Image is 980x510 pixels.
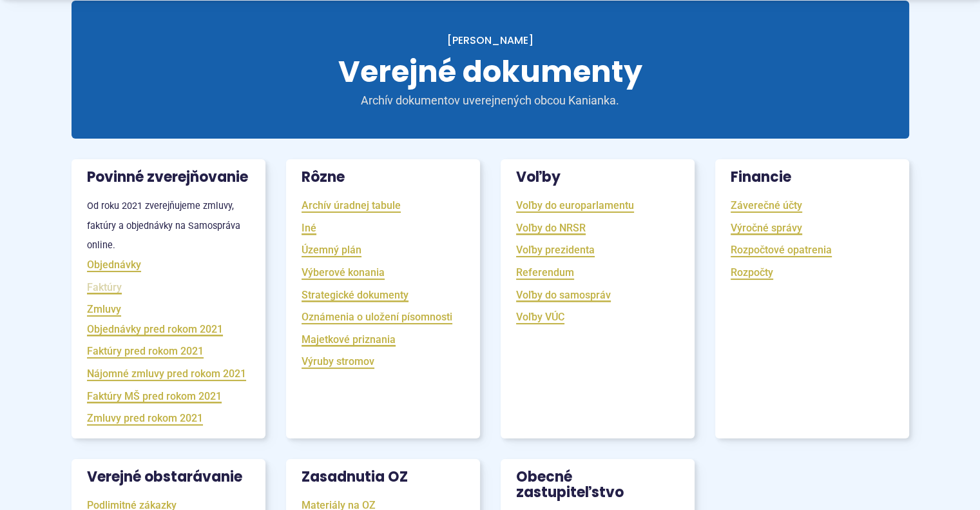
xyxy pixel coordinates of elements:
[715,159,909,195] h3: Financie
[72,459,265,495] h3: Verejné obstarávanie
[87,280,122,295] a: Faktúry
[731,198,802,213] a: Záverečné účty
[336,93,645,108] p: Archív dokumentov uverejnených obcou Kanianka.
[87,366,246,381] a: Nájomné zmluvy pred rokom 2021
[302,309,452,324] a: Oznámenia o uložení písomnosti
[516,221,586,235] a: Voľby do NRSR
[516,288,611,302] a: Voľby do samospráv
[302,354,374,369] a: Výruby stromov
[87,257,141,272] a: Objednávky
[302,198,401,213] a: Archív úradnej tabule
[72,159,265,195] h3: Povinné zverejňovanie
[516,242,595,257] a: Voľby prezidenta
[87,322,223,337] a: Objednávky pred rokom 2021
[302,242,361,257] a: Územný plán
[87,411,203,426] a: Zmluvy pred rokom 2021
[302,288,408,302] a: Strategické dokumenty
[302,332,396,347] a: Majetkové priznania
[447,33,533,48] a: [PERSON_NAME]
[731,242,832,257] a: Rozpočtové opatrenia
[286,159,480,195] h3: Rôzne
[286,459,480,495] h3: Zasadnutia OZ
[338,51,642,92] span: Verejné dokumenty
[501,159,695,195] h3: Voľby
[516,309,564,324] a: Voľby VÚC
[516,265,574,280] a: Referendum
[302,221,316,235] a: Iné
[87,344,204,358] a: Faktúry pred rokom 2021
[302,265,385,280] a: Výberové konania
[516,198,634,213] a: Voľby do europarlamentu
[731,265,773,280] a: Rozpočty
[87,389,222,404] a: Faktúry MŠ pred rokom 2021
[731,221,802,235] a: Výročné správy
[87,201,240,251] small: Od roku 2021 zverejňujeme zmluvy, faktúry a objednávky na Samospráva online.
[87,302,121,317] a: Zmluvy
